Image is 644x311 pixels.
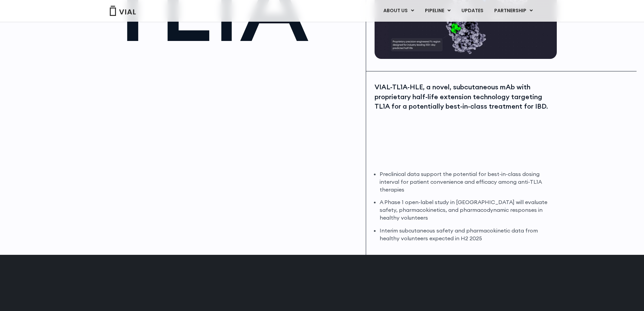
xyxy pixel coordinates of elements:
li: Interim subcutaneous safety and pharmacokinetic data from healthy volunteers expected in H2 2025 [380,227,555,242]
a: PIPELINEMenu Toggle [420,5,456,17]
a: PARTNERSHIPMenu Toggle [489,5,538,17]
a: ABOUT USMenu Toggle [378,5,419,17]
img: Vial Logo [109,6,136,16]
div: VIAL-TL1A-HLE, a novel, subcutaneous mAb with proprietary half-life extension technology targetin... [375,82,555,111]
li: A Phase 1 open-label study in [GEOGRAPHIC_DATA] will evaluate safety, pharmacokinetics, and pharm... [380,198,555,222]
a: UPDATES [456,5,488,17]
li: Preclinical data support the potential for best-in-class dosing interval for patient convenience ... [380,170,555,194]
